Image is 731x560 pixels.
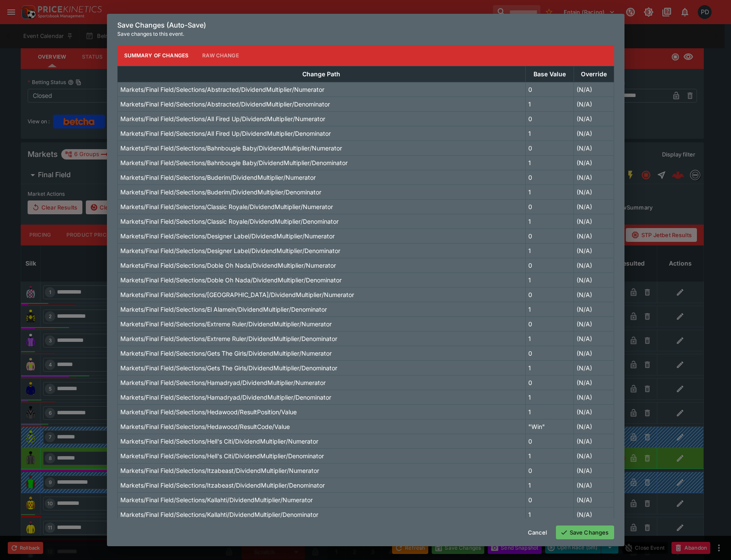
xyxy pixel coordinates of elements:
[525,346,574,360] td: 0
[120,246,340,255] p: Markets/Final Field/Selections/Designer Label/DividendMultiplier/Denominator
[525,302,574,316] td: 1
[574,375,614,390] td: (N/A)
[120,495,313,504] p: Markets/Final Field/Selections/Kallahti/DividendMultiplier/Numerator
[574,346,614,360] td: (N/A)
[574,302,614,316] td: (N/A)
[525,243,574,258] td: 1
[525,331,574,346] td: 1
[120,144,342,153] p: Markets/Final Field/Selections/Bahnbougle Baby/DividendMultiplier/Numerator
[556,526,614,539] button: Save Changes
[574,66,614,82] th: Override
[120,129,331,138] p: Markets/Final Field/Selections/All Fired Up/DividendMultiplier/Denominator
[117,66,525,82] th: Change Path
[525,404,574,419] td: 1
[525,258,574,272] td: 0
[117,45,196,66] button: Summary of Changes
[120,232,335,241] p: Markets/Final Field/Selections/Designer Label/DividendMultiplier/Numerator
[525,375,574,390] td: 0
[120,261,336,270] p: Markets/Final Field/Selections/Doble Oh Nada/DividendMultiplier/Numerator
[120,173,316,182] p: Markets/Final Field/Selections/Buderim/DividendMultiplier/Numerator
[525,507,574,522] td: 1
[574,287,614,302] td: (N/A)
[574,185,614,199] td: (N/A)
[574,492,614,507] td: (N/A)
[525,199,574,214] td: 0
[574,170,614,185] td: (N/A)
[574,243,614,258] td: (N/A)
[525,97,574,111] td: 1
[574,507,614,522] td: (N/A)
[525,287,574,302] td: 0
[120,422,290,431] p: Markets/Final Field/Selections/Hedawood/ResultCode/Value
[120,305,327,314] p: Markets/Final Field/Selections/El Alamein/DividendMultiplier/Denominator
[525,478,574,492] td: 1
[120,275,342,285] p: Markets/Final Field/Selections/Doble Oh Nada/DividendMultiplier/Denominator
[120,188,321,197] p: Markets/Final Field/Selections/Buderim/DividendMultiplier/Denominator
[574,258,614,272] td: (N/A)
[523,526,552,539] button: Cancel
[525,228,574,243] td: 0
[574,463,614,478] td: (N/A)
[574,97,614,111] td: (N/A)
[120,510,318,519] p: Markets/Final Field/Selections/Kallahti/DividendMultiplier/Denominator
[120,349,332,358] p: Markets/Final Field/Selections/Gets The Girls/DividendMultiplier/Numerator
[120,319,332,328] p: Markets/Final Field/Selections/Extreme Ruler/DividendMultiplier/Numerator
[574,111,614,126] td: (N/A)
[525,66,574,82] th: Base Value
[574,316,614,331] td: (N/A)
[525,492,574,507] td: 0
[574,82,614,97] td: (N/A)
[525,360,574,375] td: 1
[120,363,337,372] p: Markets/Final Field/Selections/Gets The Girls/DividendMultiplier/Denominator
[574,478,614,492] td: (N/A)
[525,82,574,97] td: 0
[574,228,614,243] td: (N/A)
[120,217,339,226] p: Markets/Final Field/Selections/Classic Royale/DividendMultiplier/Denominator
[574,272,614,287] td: (N/A)
[574,331,614,346] td: (N/A)
[120,290,354,299] p: Markets/Final Field/Selections/[GEOGRAPHIC_DATA]/DividendMultiplier/Numerator
[574,155,614,170] td: (N/A)
[525,434,574,448] td: 0
[525,390,574,404] td: 1
[525,155,574,170] td: 1
[120,85,324,94] p: Markets/Final Field/Selections/Abstracted/DividendMultiplier/Numerator
[574,390,614,404] td: (N/A)
[525,272,574,287] td: 1
[574,199,614,214] td: (N/A)
[525,170,574,185] td: 0
[120,407,297,416] p: Markets/Final Field/Selections/Hedawood/ResultPosition/Value
[574,126,614,141] td: (N/A)
[195,45,246,66] button: Raw Change
[120,393,331,402] p: Markets/Final Field/Selections/Hamadryad/DividendMultiplier/Denominator
[574,141,614,155] td: (N/A)
[120,100,330,109] p: Markets/Final Field/Selections/Abstracted/DividendMultiplier/Denominator
[120,334,337,343] p: Markets/Final Field/Selections/Extreme Ruler/DividendMultiplier/Denominator
[574,419,614,434] td: (N/A)
[525,185,574,199] td: 1
[120,114,325,123] p: Markets/Final Field/Selections/All Fired Up/DividendMultiplier/Numerator
[574,404,614,419] td: (N/A)
[525,214,574,228] td: 1
[120,437,318,446] p: Markets/Final Field/Selections/Hell's Citi/DividendMultiplier/Numerator
[120,158,348,167] p: Markets/Final Field/Selections/Bahnbougle Baby/DividendMultiplier/Denominator
[574,434,614,448] td: (N/A)
[117,30,614,38] p: Save changes to this event.
[574,448,614,463] td: (N/A)
[120,481,325,490] p: Markets/Final Field/Selections/Itzabeast/DividendMultiplier/Denominator
[574,360,614,375] td: (N/A)
[525,126,574,141] td: 1
[574,214,614,228] td: (N/A)
[525,419,574,434] td: "Win"
[525,111,574,126] td: 0
[525,316,574,331] td: 0
[525,448,574,463] td: 1
[525,141,574,155] td: 0
[120,451,324,460] p: Markets/Final Field/Selections/Hell's Citi/DividendMultiplier/Denominator
[120,202,333,211] p: Markets/Final Field/Selections/Classic Royale/DividendMultiplier/Numerator
[117,21,614,30] h6: Save Changes (Auto-Save)
[120,378,326,387] p: Markets/Final Field/Selections/Hamadryad/DividendMultiplier/Numerator
[525,463,574,478] td: 0
[120,466,319,475] p: Markets/Final Field/Selections/Itzabeast/DividendMultiplier/Numerator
